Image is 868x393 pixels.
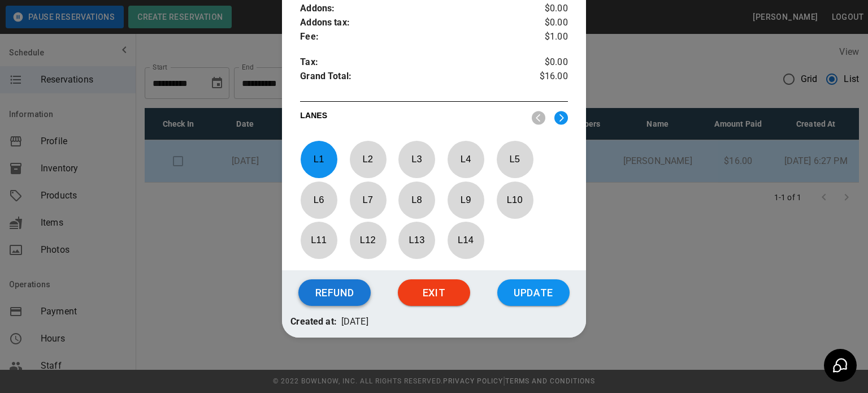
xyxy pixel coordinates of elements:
p: L 7 [349,187,387,213]
button: Update [497,279,570,306]
p: L 5 [496,146,533,172]
p: L 2 [349,146,387,172]
p: L 11 [300,227,337,253]
p: Addons : [300,2,523,16]
p: $16.00 [523,70,568,87]
button: Refund [298,279,371,306]
p: L 14 [447,227,484,253]
p: Fee : [300,30,523,44]
img: nav_left.svg [532,111,545,125]
p: L 9 [447,187,484,213]
p: Tax : [300,55,523,70]
p: $0.00 [523,2,568,16]
p: L 8 [398,187,435,213]
p: L 12 [349,227,387,253]
p: $0.00 [523,55,568,70]
p: Created at: [290,315,337,329]
p: [DATE] [341,315,368,329]
p: LANES [300,110,523,126]
img: right.svg [554,111,568,125]
p: L 3 [398,146,435,172]
p: L 13 [398,227,435,253]
p: $1.00 [523,30,568,44]
p: $0.00 [523,16,568,30]
p: Addons tax : [300,16,523,30]
p: L 10 [496,187,533,213]
p: Grand Total : [300,70,523,87]
p: L 6 [300,187,337,213]
button: Exit [398,279,470,306]
p: L 1 [300,146,337,172]
p: L 4 [447,146,484,172]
